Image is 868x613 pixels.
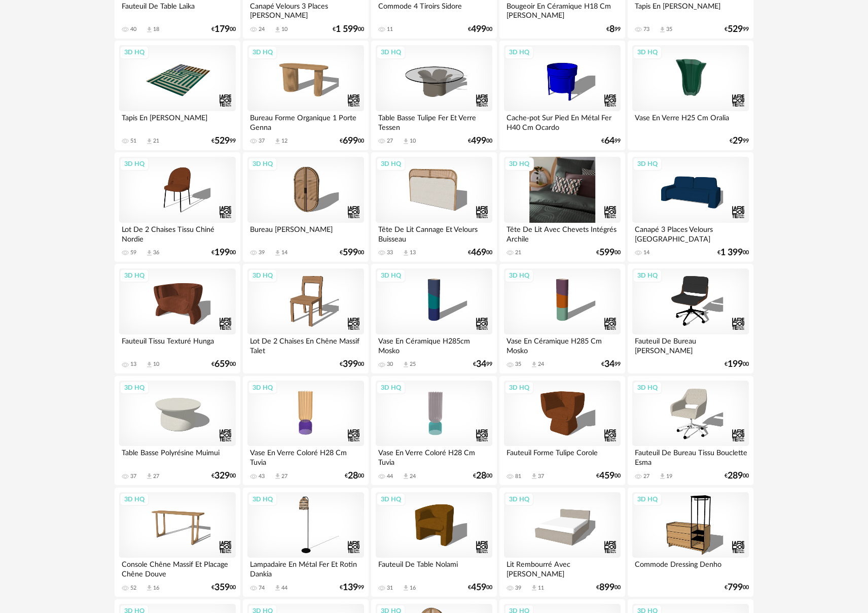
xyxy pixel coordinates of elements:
[343,584,358,591] span: 139
[504,46,534,59] div: 3D HQ
[248,493,277,506] div: 3D HQ
[476,472,486,480] span: 28
[530,472,538,480] span: Download icon
[214,249,230,256] span: 199
[643,473,649,480] div: 27
[340,249,364,256] div: € 00
[728,472,743,480] span: 289
[504,111,621,131] div: Cache-pot Sur Pied En Métal Fer H40 Cm Ocardo
[153,473,159,480] div: 27
[333,26,364,33] div: € 00
[345,472,364,480] div: € 00
[468,249,492,256] div: € 00
[130,585,136,592] div: 52
[243,488,369,597] a: 3D HQ Lampadaire En Métal Fer Et Rotin Dankia 74 Download icon 44 €13999
[632,446,749,466] div: Fauteuil De Bureau Tissu Bouclette Esma
[538,361,544,368] div: 24
[211,26,236,33] div: € 00
[499,152,625,262] a: 3D HQ Tête De Lit Avec Chevets Intégrés Archile 21 €59900
[632,558,749,578] div: Commode Dressing Denho
[530,584,538,592] span: Download icon
[274,249,281,257] span: Download icon
[376,157,406,171] div: 3D HQ
[259,585,265,592] div: 74
[596,584,621,591] div: € 00
[120,493,149,506] div: 3D HQ
[248,157,277,171] div: 3D HQ
[604,138,614,145] span: 64
[376,381,406,394] div: 3D HQ
[214,26,230,33] span: 179
[274,138,281,145] span: Download icon
[387,473,393,480] div: 44
[499,488,625,597] a: 3D HQ Lit Rembourré Avec [PERSON_NAME] 39 Download icon 11 €89900
[130,249,136,256] div: 59
[119,223,236,243] div: Lot De 2 Chaises Tissu Chiné Nordie
[130,473,136,480] div: 37
[146,249,153,257] span: Download icon
[243,152,369,262] a: 3D HQ Bureau [PERSON_NAME] 39 Download icon 14 €59900
[387,249,393,256] div: 33
[248,46,277,59] div: 3D HQ
[633,269,662,282] div: 3D HQ
[130,361,136,368] div: 13
[336,26,358,33] span: 1 599
[274,472,281,480] span: Download icon
[499,41,625,150] a: 3D HQ Cache-pot Sur Pied En Métal Fer H40 Cm Ocardo €6499
[248,381,277,394] div: 3D HQ
[471,584,486,591] span: 459
[725,361,749,368] div: € 00
[504,558,621,578] div: Lit Rembourré Avec [PERSON_NAME]
[504,334,621,355] div: Vase En Céramique H285 Cm Mosko
[243,264,369,373] a: 3D HQ Lot De 2 Chaises En Chêne Massif Talet €39900
[281,138,287,145] div: 12
[659,472,666,480] span: Download icon
[214,472,230,480] span: 329
[371,264,497,373] a: 3D HQ Vase En Céramique H285cm Mosko 30 Download icon 25 €3499
[281,249,287,256] div: 14
[410,249,416,256] div: 13
[596,249,621,256] div: € 00
[120,269,149,282] div: 3D HQ
[725,26,749,33] div: € 99
[728,361,743,368] span: 199
[119,558,236,578] div: Console Chêne Massif Et Placage Chêne Douve
[376,493,406,506] div: 3D HQ
[632,111,749,131] div: Vase En Verre H25 Cm Oralia
[599,249,614,256] span: 599
[632,334,749,355] div: Fauteuil De Bureau [PERSON_NAME]
[499,264,625,373] a: 3D HQ Vase En Céramique H285 Cm Mosko 35 Download icon 24 €3499
[274,584,281,592] span: Download icon
[473,361,492,368] div: € 99
[530,361,538,368] span: Download icon
[538,473,544,480] div: 37
[376,46,406,59] div: 3D HQ
[499,376,625,486] a: 3D HQ Fauteuil Forme Tulipe Corole 81 Download icon 37 €45900
[728,26,743,33] span: 529
[725,472,749,480] div: € 00
[633,493,662,506] div: 3D HQ
[376,111,492,131] div: Table Basse Tulipe Fer Et Verre Tessen
[211,472,236,480] div: € 00
[259,138,265,145] div: 37
[211,138,236,145] div: € 99
[259,26,265,33] div: 24
[628,264,753,373] a: 3D HQ Fauteuil De Bureau [PERSON_NAME] €19900
[115,152,240,262] a: 3D HQ Lot De 2 Chaises Tissu Chiné Nordie 59 Download icon 36 €19900
[340,138,364,145] div: € 00
[153,361,159,368] div: 10
[504,223,621,243] div: Tête De Lit Avec Chevets Intégrés Archile
[515,361,521,368] div: 35
[247,111,364,131] div: Bureau Forme Organique 1 Porte Genna
[471,26,486,33] span: 499
[371,152,497,262] a: 3D HQ Tête De Lit Cannage Et Velours Buisseau 33 Download icon 13 €46900
[666,26,672,33] div: 35
[146,138,153,145] span: Download icon
[259,249,265,256] div: 39
[728,584,743,591] span: 799
[214,138,230,145] span: 529
[343,361,358,368] span: 399
[471,249,486,256] span: 469
[633,381,662,394] div: 3D HQ
[247,223,364,243] div: Bureau [PERSON_NAME]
